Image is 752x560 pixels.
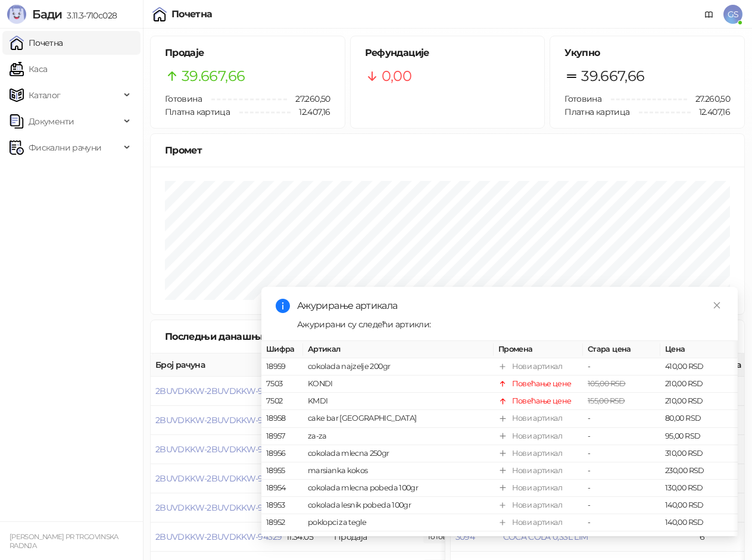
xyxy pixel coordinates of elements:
td: - [583,410,660,427]
span: GS [723,5,742,24]
div: Нови артикал [512,517,562,528]
td: 18952 [261,514,303,531]
span: close [713,301,721,309]
td: cake bar [GEOGRAPHIC_DATA] [303,410,494,427]
td: 80,00 RSD [660,410,738,427]
td: - [583,480,660,497]
td: 140,00 RSD [660,497,738,514]
small: [PERSON_NAME] PR TRGOVINSKA RADNJA [10,533,118,550]
td: 95,00 RSD [660,427,738,445]
button: 2BUVDKKW-2BUVDKKW-94331 [155,473,279,484]
div: Нови артикал [512,465,562,477]
td: 240,00 RSD [660,531,738,549]
td: 210,00 RSD [660,393,738,410]
a: Документација [700,5,719,24]
td: 18956 [261,445,303,462]
span: 105,00 RSD [588,379,626,388]
span: 12.407,16 [291,105,330,118]
td: 18954 [261,480,303,497]
td: KONDI [303,376,494,393]
img: Logo [7,5,26,24]
div: Нови артикал [512,534,562,546]
td: za-za [303,427,494,445]
div: Нови артикал [512,499,562,511]
div: Нови артикал [512,361,562,373]
td: - [583,531,660,549]
div: Повећање цене [512,378,572,390]
span: info-circle [276,299,290,313]
td: - [583,514,660,531]
th: Артикал [303,341,494,358]
td: 18953 [261,497,303,514]
td: 18959 [261,358,303,376]
button: 2BUVDKKW-2BUVDKKW-94334 [155,386,282,396]
span: 27.260,50 [287,92,330,105]
div: Ажурирање артикала [297,299,723,313]
span: Бади [32,7,62,21]
span: 27.260,50 [687,92,730,105]
span: 39.667,66 [581,65,644,87]
a: Close [710,299,723,312]
span: Каталог [29,83,61,107]
td: 7503 [261,376,303,393]
td: KMDI [303,393,494,410]
button: 2BUVDKKW-2BUVDKKW-94332 [155,444,281,455]
div: Повећање цене [512,395,572,407]
th: Шифра [261,341,303,358]
span: 0,00 [382,65,411,87]
h5: Укупно [564,46,730,60]
div: Нови артикал [512,448,562,459]
div: Почетна [171,10,213,19]
th: Промена [494,341,583,358]
td: 410,00 RSD [660,358,738,376]
td: 230,00 RSD [660,462,738,480]
th: Стара цена [583,341,660,358]
a: Каса [10,57,47,81]
td: 7502 [261,393,303,410]
td: sundjer za cipele crni [303,531,494,549]
button: 2BUVDKKW-2BUVDKKW-94329 [155,531,282,542]
td: - [583,497,660,514]
td: 18958 [261,410,303,427]
td: cokolada najzelje 200gr [303,358,494,376]
td: 130,00 RSD [660,480,738,497]
div: Нови артикал [512,430,562,442]
span: 155,00 RSD [588,396,625,405]
span: Фискални рачуни [29,136,101,159]
td: cokolada mlecna pobeda 100gr [303,480,494,497]
td: - [583,445,660,462]
td: 18951 [261,531,303,549]
td: - [583,427,660,445]
th: Цена [660,341,738,358]
td: - [583,462,660,480]
span: Готовина [165,93,202,104]
h5: Продаје [165,46,330,60]
td: 140,00 RSD [660,514,738,531]
span: 3.11.3-710c028 [62,10,117,21]
td: - [583,358,660,376]
span: 39.667,66 [182,65,245,87]
td: 310,00 RSD [660,445,738,462]
td: marsianka kokos [303,462,494,480]
span: 12.407,16 [691,105,730,118]
td: 18955 [261,462,303,480]
button: 2BUVDKKW-2BUVDKKW-94330 [155,502,282,513]
span: Платна картица [165,107,230,117]
td: cokolada mlecna 250gr [303,445,494,462]
td: poklopci za tegle [303,514,494,531]
span: Готовина [564,93,601,104]
div: Нови артикал [512,482,562,494]
td: cokolada lesnik pobeda 100gr [303,497,494,514]
button: 2BUVDKKW-2BUVDKKW-94333 [155,415,281,426]
span: Платна картица [564,107,629,117]
div: Ажурирани су следећи артикли: [297,318,723,331]
span: Документи [29,110,74,133]
td: 18957 [261,427,303,445]
td: 210,00 RSD [660,376,738,393]
h5: Рефундације [365,46,531,60]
